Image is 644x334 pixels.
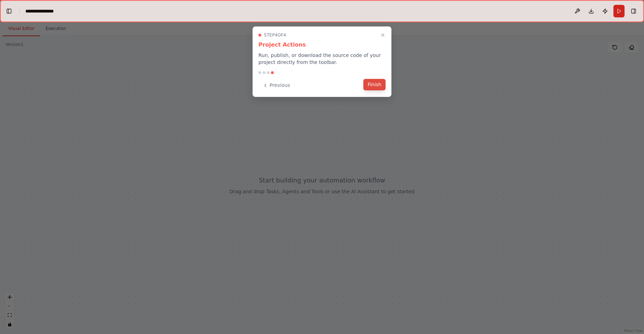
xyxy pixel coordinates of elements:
[258,80,294,91] button: Previous
[258,52,386,66] p: Run, publish, or download the source code of your project directly from the toolbar.
[4,6,14,16] button: Hide left sidebar
[264,32,286,38] span: Step 4 of 4
[258,41,386,49] h3: Project Actions
[379,31,387,39] button: Close walkthrough
[363,79,386,90] button: Finish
